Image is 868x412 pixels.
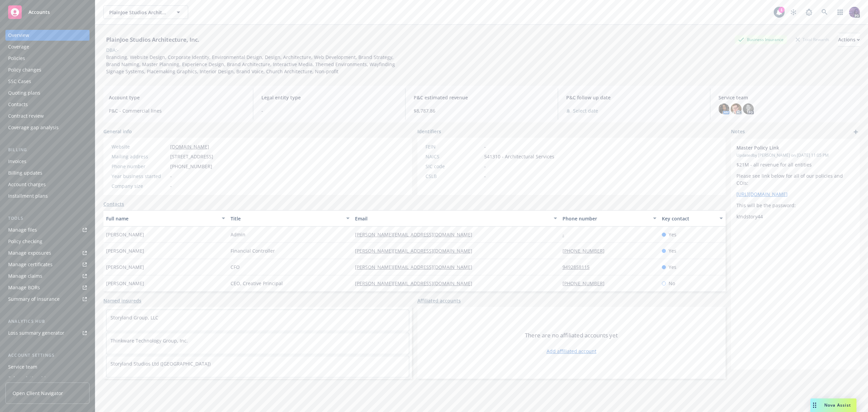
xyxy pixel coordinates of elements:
[5,318,90,325] div: Analytics hub
[8,248,51,258] div: Manage exposures
[669,263,676,271] span: Yes
[8,53,25,64] div: Policies
[109,94,245,101] span: Account type
[718,94,854,101] span: Service team
[5,361,90,372] a: Service team
[112,163,167,170] div: Phone number
[8,361,37,372] div: Service team
[563,264,595,270] a: 9492858115
[355,231,478,238] a: [PERSON_NAME][EMAIL_ADDRESS][DOMAIN_NAME]
[103,128,132,135] span: General info
[109,107,245,114] span: P&C - Commercial lines
[8,236,42,247] div: Policy checking
[833,5,847,19] a: Switch app
[414,107,550,114] span: $8,787.86
[103,35,202,44] div: PlainJoe Studios Architecture, Inc.
[669,231,676,238] span: Yes
[787,5,800,19] a: Stop snowing
[231,263,240,271] span: CFO
[8,328,64,338] div: Loss summary generator
[810,398,856,412] button: Nova Assist
[8,64,41,75] div: Policy changes
[8,191,48,201] div: Installment plans
[8,224,37,235] div: Manage files
[547,348,596,355] a: Add affiliated account
[5,373,90,384] a: Sales relationships
[802,5,816,19] a: Report a Bug
[731,128,745,136] span: Notes
[170,143,209,150] a: [DOMAIN_NAME]
[170,173,172,180] span: -
[849,7,860,18] img: photo
[28,9,50,15] span: Accounts
[261,107,397,114] span: -
[563,215,649,222] div: Phone number
[5,168,90,178] a: Billing updates
[426,153,481,160] div: NAICS
[112,182,167,190] div: Company size
[563,280,610,287] a: [PHONE_NUMBER]
[5,3,90,22] a: Accounts
[824,402,851,408] span: Nova Assist
[5,76,90,87] a: SSC Cases
[111,360,211,367] a: Storyland Studios Ltd ([GEOGRAPHIC_DATA])
[5,282,90,293] a: Manage BORs
[573,107,598,114] span: Select date
[170,153,213,160] span: [STREET_ADDRESS]
[5,248,90,258] a: Manage exposures
[563,248,610,254] a: [PHONE_NUMBER]
[5,224,90,235] a: Manage files
[228,210,352,227] button: Title
[560,210,659,227] button: Phone number
[352,210,560,227] button: Email
[109,9,168,16] span: PlainJoe Studios Architecture, Inc.
[103,210,228,227] button: Full name
[8,30,29,41] div: Overview
[484,143,486,150] span: -
[736,144,837,151] span: Master Policy Link
[5,215,90,222] div: Tools
[417,297,461,304] a: Affiliated accounts
[426,173,481,180] div: CSLB
[8,99,28,110] div: Contacts
[5,146,90,153] div: Billing
[5,236,90,247] a: Policy checking
[5,30,90,41] a: Overview
[792,35,833,44] div: Total Rewards
[8,259,53,270] div: Manage certificates
[669,280,675,287] span: No
[5,294,90,305] a: Summary of insurance
[838,33,860,46] button: Actions
[170,163,212,170] span: [PHONE_NUMBER]
[5,271,90,281] a: Manage claims
[106,46,119,54] div: DBA: -
[838,33,860,46] div: Actions
[8,294,60,305] div: Summary of insurance
[525,331,618,339] span: There are no affiliated accounts yet
[566,94,702,101] span: P&C follow up date
[112,173,167,180] div: Year business started
[231,247,275,254] span: Financial Controller
[106,215,218,222] div: Full name
[103,297,141,304] a: Named insureds
[8,168,42,178] div: Billing updates
[8,179,46,190] div: Account charges
[106,263,144,271] span: [PERSON_NAME]
[852,128,860,136] a: add
[731,139,860,225] div: Master Policy LinkUpdatedby [PERSON_NAME] on [DATE] 11:05 PM$21M - all revenue for all entitiesPl...
[13,390,63,397] span: Open Client Navigator
[103,200,124,208] a: Contacts
[731,103,742,114] img: photo
[669,247,676,254] span: Yes
[8,87,40,98] div: Quoting plans
[106,247,144,254] span: [PERSON_NAME]
[778,7,785,13] div: 1
[5,122,90,133] a: Coverage gap analysis
[735,35,787,44] div: Business Insurance
[736,202,854,209] p: This will be the password:
[231,231,245,238] span: Admin
[106,280,144,287] span: [PERSON_NAME]
[112,143,167,150] div: Website
[8,156,26,167] div: Invoices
